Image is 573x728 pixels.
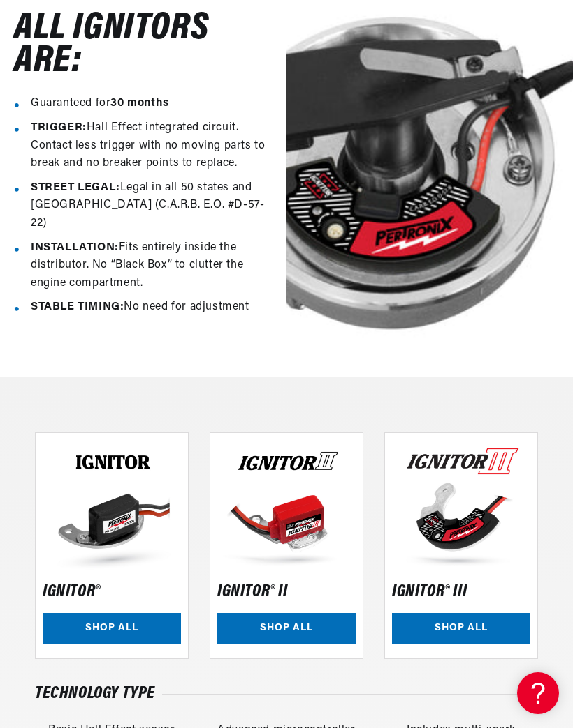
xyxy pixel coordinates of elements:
[31,179,273,233] li: Legal in all 50 states and [GEOGRAPHIC_DATA] (C.A.R.B. E.O. #D-57-22)
[43,585,101,599] h5: Ignitor®
[110,98,168,109] strong: 30 months
[35,687,155,701] h6: Technology type
[31,95,273,113] li: Guaranteed for
[392,585,467,599] h5: Ignitor® III
[31,242,119,253] strong: INSTALLATION:
[392,613,530,644] a: SHOP ALL
[217,613,356,644] a: SHOP ALL
[31,239,273,293] li: Fits entirely inside the distributor. No “Black Box” to clutter the engine compartment.
[43,613,181,644] a: SHOP ALL
[31,298,273,317] li: No need for adjustment
[31,301,124,312] strong: STABLE TIMING:
[14,13,273,79] h2: All Ignitors ARe:
[31,122,87,133] strong: TRIGGER:
[217,585,288,599] h5: Ignitor® II
[31,119,273,173] li: Hall Effect integrated circuit. Contact less trigger with no moving parts to break and no breaker...
[31,182,120,193] strong: STREET LEGAL:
